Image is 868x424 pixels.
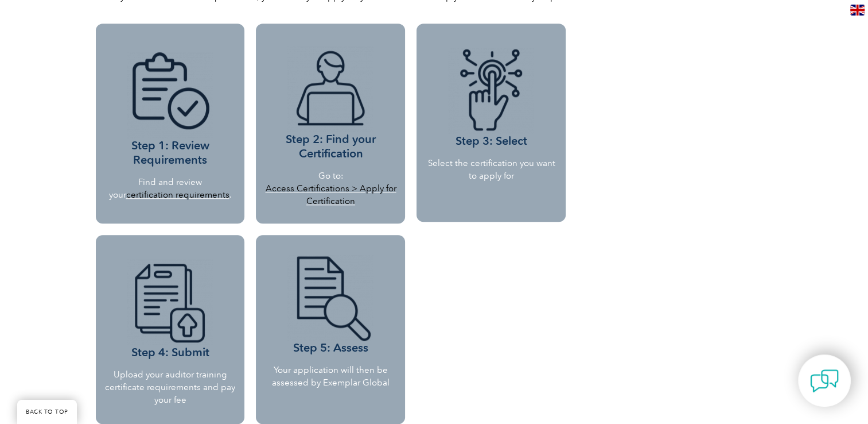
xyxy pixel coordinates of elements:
[263,46,398,161] h3: Step 2: Find your Certification
[263,169,398,207] p: Go to:
[126,190,229,200] a: certification requirements
[104,259,236,360] h3: Step 4: Submit
[810,367,839,395] img: contact-chat.png
[104,368,236,406] p: Upload your auditor training certificate requirements and pay your fee
[850,5,865,16] img: en
[260,364,401,389] p: Your application will then be assessed by Exemplar Global
[260,255,401,355] h3: Step 5: Assess
[109,176,232,201] p: Find and review your .
[425,48,557,148] h3: Step 3: Select
[109,52,232,167] h3: Step 1: Review Requirements
[265,183,396,206] a: Access Certifications > Apply for Certification
[425,157,557,182] p: Select the certification you want to apply for
[17,400,77,424] a: BACK TO TOP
